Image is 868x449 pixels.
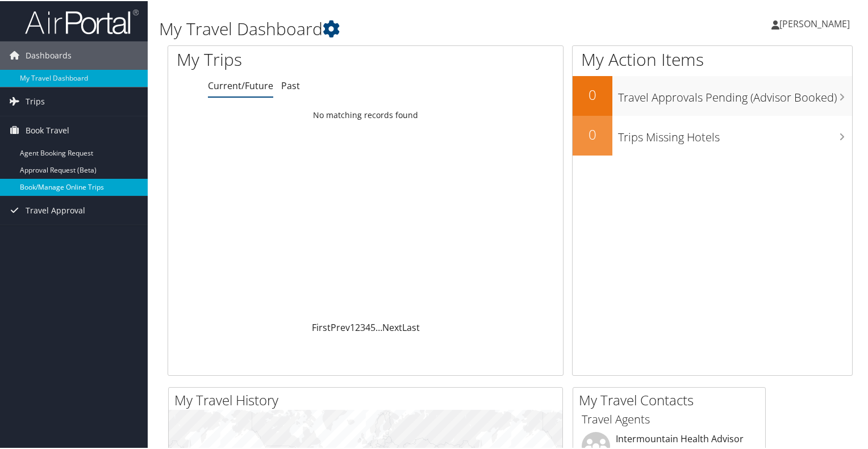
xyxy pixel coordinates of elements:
img: airportal-logo.png [25,7,139,34]
span: Travel Approval [26,195,85,224]
span: [PERSON_NAME] [779,16,850,29]
h1: My Trips [177,47,390,70]
h1: My Travel Dashboard [159,16,627,40]
a: [PERSON_NAME] [771,6,861,40]
a: 0Travel Approvals Pending (Advisor Booked) [573,75,852,115]
span: Dashboards [26,40,72,69]
a: 5 [370,320,375,333]
h2: 0 [573,84,612,103]
a: 2 [355,320,360,333]
a: Past [281,78,300,91]
h2: My Travel Contacts [579,389,765,409]
a: Current/Future [208,78,273,91]
h3: Travel Approvals Pending (Advisor Booked) [618,83,852,104]
h3: Travel Agents [582,410,757,426]
span: Trips [26,86,45,115]
h3: Trips Missing Hotels [618,123,852,144]
a: Next [382,320,402,333]
td: No matching records found [168,104,563,124]
a: 3 [360,320,365,333]
h1: My Action Items [573,47,852,70]
a: Prev [331,320,350,333]
a: First [312,320,331,333]
a: Last [402,320,420,333]
a: 0Trips Missing Hotels [573,115,852,154]
span: … [375,320,382,333]
h2: My Travel History [174,389,562,409]
h2: 0 [573,124,612,143]
a: 4 [365,320,370,333]
a: 1 [350,320,355,333]
span: Book Travel [26,115,69,144]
